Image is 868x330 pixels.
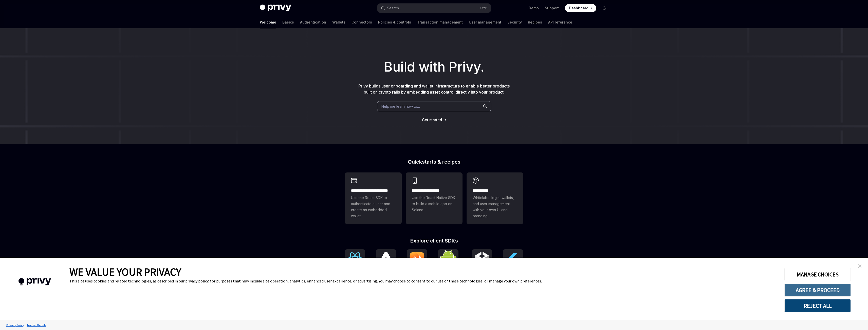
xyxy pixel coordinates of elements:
a: Android (Kotlin)Android (Kotlin) [438,249,461,276]
h2: Explore client SDKs [345,238,523,243]
a: Basics [282,16,294,28]
span: Privy builds user onboarding and wallet infrastructure to enable better products built on crypto ... [358,83,510,95]
a: API reference [548,16,572,28]
h2: Quickstarts & recipes [345,159,523,164]
a: Transaction management [417,16,463,28]
a: FlutterFlutter [503,249,523,276]
a: **** **** **** ***Use the React Native SDK to build a mobile app on Solana. [406,172,463,224]
button: Toggle dark mode [600,4,608,12]
span: WE VALUE YOUR PRIVACY [69,265,181,278]
img: Android (Kotlin) [440,250,456,269]
a: Authentication [300,16,326,28]
div: Search... [387,5,401,11]
button: Search...CtrlK [377,4,491,13]
h1: Build with Privy. [8,57,860,77]
a: Support [545,6,559,11]
span: Use the React Native SDK to build a mobile app on Solana. [412,195,456,213]
img: Flutter [505,251,521,268]
a: Recipes [528,16,542,28]
a: Connectors [352,16,372,28]
button: AGREE & PROCEED [784,283,851,297]
a: Tracker Details [25,321,47,329]
div: This site uses cookies and related technologies, as described in our privacy policy, for purposes... [69,278,777,283]
a: Get started [422,117,442,122]
a: Policies & controls [378,16,411,28]
img: dark logo [260,5,291,12]
a: React NativeReact Native [376,249,396,276]
span: Use the React SDK to authenticate a user and create an embedded wallet. [351,195,396,219]
span: Whitelabel login, wallets, and user management with your own UI and branding. [473,195,517,219]
a: Dashboard [565,4,596,12]
a: Security [507,16,522,28]
img: iOS (Swift) [409,252,425,267]
a: ReactReact [345,249,365,276]
span: Dashboard [569,6,588,11]
a: **** *****Whitelabel login, wallets, and user management with your own UI and branding. [467,172,523,224]
a: User management [469,16,501,28]
img: React Native [378,252,394,267]
button: REJECT ALL [784,299,851,312]
a: Demo [529,6,539,11]
a: Wallets [332,16,345,28]
a: Privacy Policy [5,321,25,329]
a: UnityUnity [472,249,492,276]
span: Help me learn how to… [381,104,420,109]
img: company logo [8,271,62,293]
span: Get started [422,118,442,122]
img: Unity [474,251,490,268]
a: iOS (Swift)iOS (Swift) [407,249,427,276]
a: Welcome [260,16,276,28]
a: close banner [855,261,865,271]
span: Ctrl K [480,6,488,10]
img: close banner [858,264,861,268]
button: MANAGE CHOICES [784,268,851,281]
img: React [347,252,363,267]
